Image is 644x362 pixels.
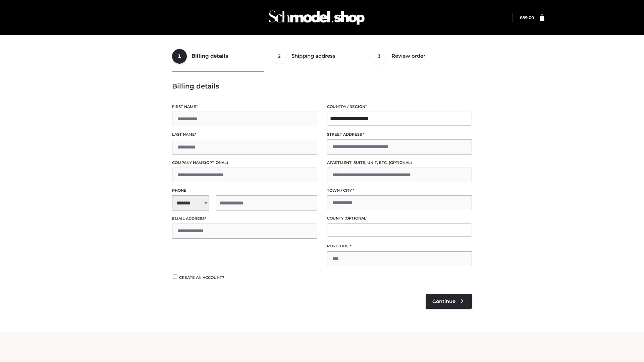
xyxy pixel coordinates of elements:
[172,131,317,138] label: Last name
[172,104,317,110] label: First name
[172,160,317,166] label: Company name
[520,15,534,20] a: £89.00
[327,131,472,138] label: Street address
[327,104,472,110] label: Country / Region
[520,15,534,20] bdi: 89.00
[327,215,472,222] label: County
[172,187,317,194] label: Phone
[172,82,472,90] h3: Billing details
[520,15,522,20] span: £
[205,160,228,165] span: (optional)
[266,4,367,31] img: Schmodel Admin 964
[432,298,455,304] span: Continue
[389,160,412,165] span: (optional)
[344,216,368,221] span: (optional)
[179,275,224,280] span: Create an account?
[172,216,317,222] label: Email address
[327,187,472,194] label: Town / City
[327,243,472,249] label: Postcode
[327,160,472,166] label: Apartment, suite, unit, etc.
[172,275,178,279] input: Create an account?
[426,294,472,309] a: Continue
